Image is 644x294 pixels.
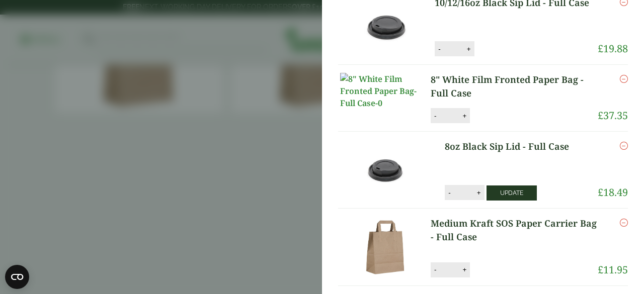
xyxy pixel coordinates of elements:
[598,185,628,199] bdi: 18.49
[598,42,628,55] bdi: 19.88
[459,112,469,120] button: +
[598,109,628,122] bdi: 37.35
[598,263,603,276] span: £
[620,140,628,152] a: Remove this item
[431,217,598,244] a: Medium Kraft SOS Paper Carrier Bag - Full Case
[340,73,431,109] img: 8" White Film Fronted Paper Bag-Full Case-0
[620,73,628,85] a: Remove this item
[5,265,29,289] button: Open CMP widget
[435,45,443,53] button: -
[445,188,453,197] button: -
[340,217,431,277] img: Medium Kraft SOS Paper Carrier Bag-Full Case-0
[598,42,603,55] span: £
[474,188,484,197] button: +
[445,140,583,153] a: 8oz Black Sip Lid - Full Case
[459,265,469,274] button: +
[598,185,603,199] span: £
[487,185,537,201] button: Update
[431,265,439,274] button: -
[598,109,603,122] span: £
[431,73,598,100] a: 8" White Film Fronted Paper Bag - Full Case
[464,45,474,53] button: +
[598,263,628,276] bdi: 11.95
[431,112,439,120] button: -
[620,217,628,229] a: Remove this item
